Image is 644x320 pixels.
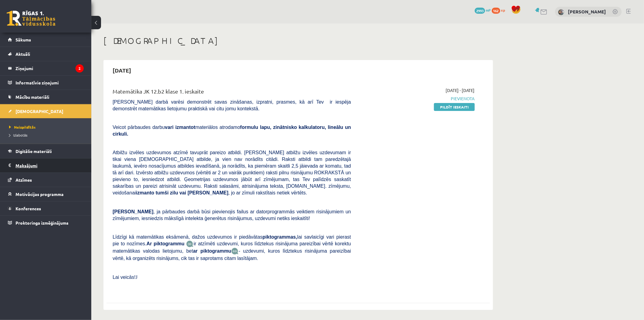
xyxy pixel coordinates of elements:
b: formulu lapu, zinātnisko kalkulatoru, lineālu un cirkuli. [113,125,351,137]
b: izmanto [136,190,154,195]
a: Informatīvie ziņojumi [8,76,84,90]
a: Konferences [8,201,84,215]
a: Neizpildītās [9,124,85,130]
span: ir atzīmēti uzdevumi, kuros līdztekus risinājuma pareizībai vērtē korektu matemātikas valodas lie... [113,241,351,254]
a: Izlabotās [9,132,85,138]
a: [DEMOGRAPHIC_DATA] [8,104,84,118]
a: Mācību materiāli [8,90,84,104]
b: tumši zilu vai [PERSON_NAME] [156,190,228,195]
span: 2993 [475,8,485,14]
a: Aktuāli [8,47,84,61]
span: 162 [492,8,500,14]
a: Maksājumi [8,158,84,172]
a: 2993 mP [475,8,491,12]
span: Lai veicās! [113,275,136,280]
span: [DATE] - [DATE] [446,87,475,94]
a: Atzīmes [8,173,84,187]
i: 2 [75,64,84,73]
span: Veicot pārbaudes darbu materiālos atrodamo [113,125,351,137]
b: Ar piktogrammu [146,241,184,246]
span: Motivācijas programma [16,191,64,197]
span: Aktuāli [16,51,30,57]
a: Motivācijas programma [8,187,84,201]
h1: [DEMOGRAPHIC_DATA] [103,36,493,46]
h2: [DATE] [107,63,137,77]
span: [DEMOGRAPHIC_DATA] [16,108,63,114]
img: JfuEzvunn4EvwAAAAASUVORK5CYII= [186,240,194,247]
span: Atzīmes [16,177,32,183]
legend: Ziņojumi [16,61,84,75]
b: ar piktogrammu [193,248,231,254]
a: Rīgas 1. Tālmācības vidusskola [7,11,55,26]
b: piktogrammas, [263,234,297,240]
legend: Maksājumi [16,158,84,172]
a: Digitālie materiāli [8,144,84,158]
span: Mācību materiāli [16,94,49,100]
a: Ziņojumi2 [8,61,84,75]
span: Digitālie materiāli [16,148,52,154]
a: Proktoringa izmēģinājums [8,216,84,230]
legend: Informatīvie ziņojumi [16,76,84,90]
a: Sākums [8,33,84,47]
span: mP [486,8,491,12]
span: J [136,275,138,280]
span: Neizpildītās [9,125,36,130]
a: Pildīt ieskaiti [434,103,475,111]
img: Kirils Kovaļovs [558,9,564,15]
span: [PERSON_NAME] [113,209,153,214]
div: Matemātika JK 12.b2 klase 1. ieskaite [113,87,351,98]
span: , ja pārbaudes darbā būsi pievienojis failus ar datorprogrammās veiktiem risinājumiem un zīmējumi... [113,209,351,221]
span: Līdzīgi kā matemātikas eksāmenā, dažos uzdevumos ir piedāvātas lai savlaicīgi vari pierast pie to... [113,234,351,246]
span: Izlabotās [9,133,27,137]
span: Pievienota [360,95,475,102]
img: wKvN42sLe3LLwAAAABJRU5ErkJggg== [231,248,239,255]
span: Konferences [16,206,41,211]
a: 162 xp [492,8,508,12]
b: vari izmantot [165,125,195,130]
span: Proktoringa izmēģinājums [16,220,68,226]
span: Atbilžu izvēles uzdevumos atzīmē tavuprāt pareizo atbildi. [PERSON_NAME] atbilžu izvēles uzdevuma... [113,150,351,195]
span: xp [501,8,505,12]
span: Sākums [16,37,31,42]
a: [PERSON_NAME] [568,9,606,15]
span: [PERSON_NAME] darbā varēsi demonstrēt savas zināšanas, izpratni, prasmes, kā arī Tev ir iespēja d... [113,99,351,111]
